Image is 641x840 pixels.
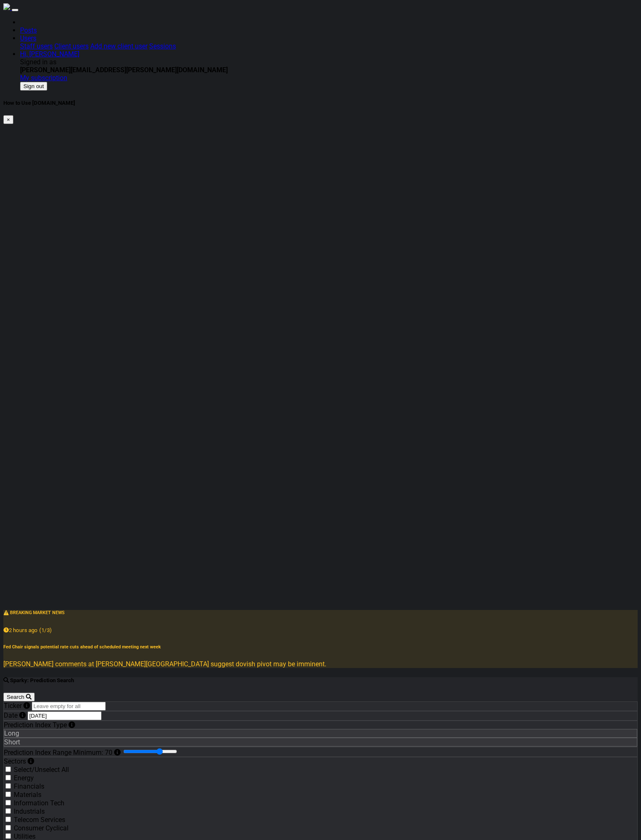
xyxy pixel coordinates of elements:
button: × [3,115,13,124]
iframe: Album Cover for Website without music Widescreen version.mp4 [3,124,638,600]
span: Sparky: Prediction Search [10,677,74,683]
label: Information Tech [14,799,64,807]
label: Energy [14,774,34,782]
span: Short [4,738,20,746]
span: Ticker [4,702,22,710]
span: Date [4,711,18,719]
label: Consumer Cyclical [14,824,69,832]
h6: Fed Chair signals potential rate cuts ahead of scheduled meeting next week [3,644,638,650]
a: Posts [20,26,37,34]
img: sparktrade.png [3,3,10,10]
i: Filter predictions by sector. [28,758,34,764]
a: Client users [54,42,89,50]
label: Industrials [14,807,45,815]
button: Sign out [20,82,47,91]
label: Telecom Services [14,816,65,824]
h6: ⚠️ BREAKING MARKET NEWS [3,610,638,615]
a: My subscription [20,74,67,82]
div: Users [20,42,638,50]
div: Users [20,58,638,91]
span: Prediction Index Range Minimum: [4,749,103,757]
input: Leave empty for all [32,702,106,711]
span: × [7,116,10,123]
a: Add new client user [90,42,148,50]
label: Financials [14,782,44,790]
i: Filter by confidence score (0-100). [114,749,121,756]
i: Select the date the prediction was generated. [19,712,26,719]
button: Toggle navigation [12,9,18,11]
b: [PERSON_NAME][EMAIL_ADDRESS][PERSON_NAME][DOMAIN_NAME] [20,66,228,74]
small: 2 hours ago [3,627,38,633]
a: Sessions [149,42,176,50]
span: Select/Unselect All [14,766,69,774]
span: Sectors [4,757,26,765]
span: Search [7,694,24,700]
span: Long [4,729,19,737]
label: Materials [14,791,41,799]
button: Search [3,693,35,701]
h5: How to Use [DOMAIN_NAME] [3,100,638,106]
div: Long [4,729,637,738]
span: Prediction Index Type [4,721,67,729]
i: Search by stock symbol. Leave blank to view all predictions. [23,702,30,709]
a: Hi, [PERSON_NAME] [20,50,79,58]
i: Long: stock expected to appreciate. Short: stock expected to decline. [69,721,75,728]
small: (1/3) [39,627,52,633]
p: [PERSON_NAME] comments at [PERSON_NAME][GEOGRAPHIC_DATA] suggest dovish pivot may be imminent. [3,660,638,668]
span: 70 [105,749,112,757]
a: Users [20,34,36,42]
div: Signed in as [20,58,638,74]
a: Staff users [20,42,53,50]
div: Short [4,738,637,746]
